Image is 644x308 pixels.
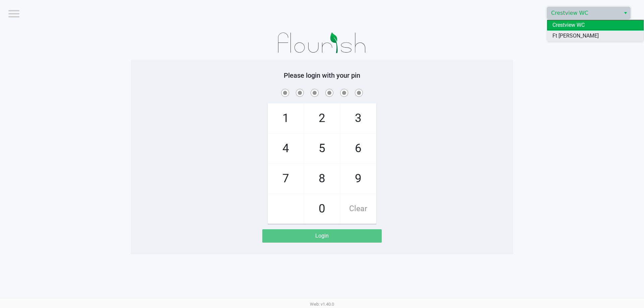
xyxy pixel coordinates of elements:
span: Crestview WC [551,9,616,17]
button: Select [621,7,630,19]
span: 2 [304,104,340,133]
span: 7 [268,164,304,193]
span: 3 [340,104,376,133]
span: Web: v1.40.0 [310,302,334,307]
span: 1 [268,104,304,133]
span: Ft [PERSON_NAME][GEOGRAPHIC_DATA] [552,32,638,48]
span: 4 [268,134,304,163]
h5: Please login with your pin [136,71,508,79]
span: Clear [340,194,376,224]
span: Crestview WC [552,21,585,29]
span: 0 [304,194,340,224]
span: 5 [304,134,340,163]
span: 6 [340,134,376,163]
span: 9 [340,164,376,193]
span: 8 [304,164,340,193]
